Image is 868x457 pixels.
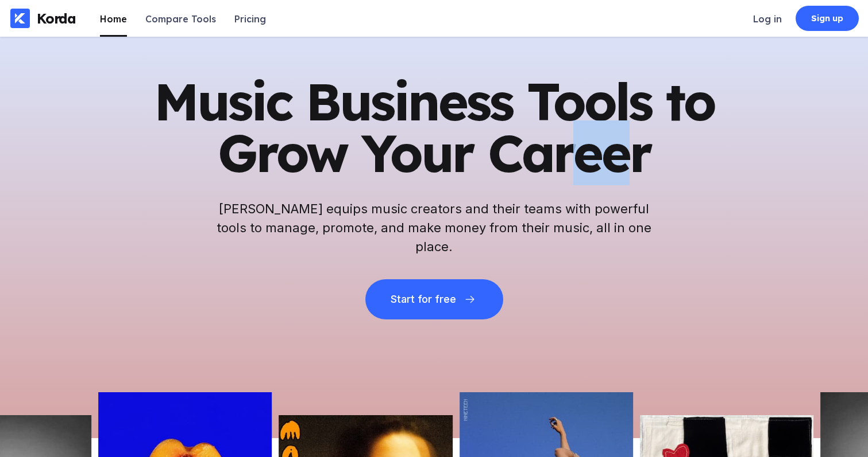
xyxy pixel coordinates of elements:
h1: Music Business Tools to Grow Your Career [153,76,716,179]
div: Korda [37,10,76,27]
h2: [PERSON_NAME] equips music creators and their teams with powerful tools to manage, promote, and m... [216,200,653,256]
div: Log in [753,13,782,25]
div: Pricing [234,13,266,25]
a: Sign up [796,6,859,31]
div: Start for free [391,294,456,305]
div: Compare Tools [145,13,216,25]
div: Home [100,13,127,25]
div: Sign up [811,13,844,24]
button: Start for free [365,279,503,319]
